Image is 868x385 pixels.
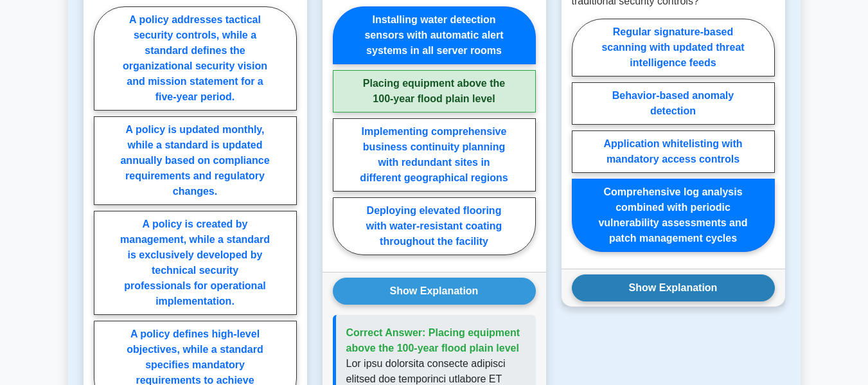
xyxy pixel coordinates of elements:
[333,6,536,64] label: Installing water detection sensors with automatic alert systems in all server rooms
[346,327,520,354] span: Correct Answer: Placing equipment above the 100-year flood plain level
[572,19,775,76] label: Regular signature-based scanning with updated threat intelligence feeds
[94,211,297,315] label: A policy is created by management, while a standard is exclusively developed by technical securit...
[333,197,536,255] label: Deploying elevated flooring with water-resistant coating throughout the facility
[572,179,775,252] label: Comprehensive log analysis combined with periodic vulnerability assessments and patch management ...
[94,6,297,111] label: A policy addresses tactical security controls, while a standard defines the organizational securi...
[333,278,536,305] button: Show Explanation
[333,70,536,112] label: Placing equipment above the 100-year flood plain level
[572,274,775,301] button: Show Explanation
[572,82,775,125] label: Behavior-based anomaly detection
[94,116,297,205] label: A policy is updated monthly, while a standard is updated annually based on compliance requirement...
[572,130,775,173] label: Application whitelisting with mandatory access controls
[333,118,536,192] label: Implementing comprehensive business continuity planning with redundant sites in different geograp...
